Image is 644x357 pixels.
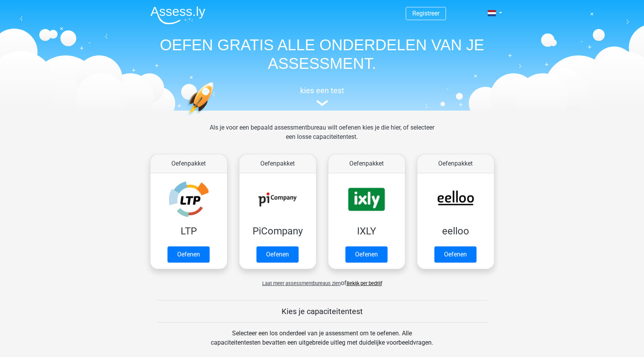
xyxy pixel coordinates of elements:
div: Als je voor een bepaald assessmentbureau wilt oefenen kies je die hier, of selecteer een losse ca... [203,123,441,151]
a: Registreer [412,10,439,17]
div: of [144,272,500,288]
img: Assessly [150,6,205,24]
h5: kies een test [144,86,500,95]
a: kies een test [144,86,500,106]
a: Oefenen [256,246,299,263]
div: Selecteer een los onderdeel van je assessment om te oefenen. Alle capaciteitentesten bevatten een... [203,329,441,357]
img: assessment [316,100,328,106]
span: Laat meer assessmentbureaus zien [262,280,341,286]
h5: Kies je capaciteitentest [157,307,487,316]
a: Bekijk per bedrijf [347,280,382,286]
h1: OEFEN GRATIS ALLE ONDERDELEN VAN JE ASSESSMENT. [144,36,500,73]
a: Oefenen [167,246,210,263]
img: oefenen [187,82,244,152]
a: Oefenen [434,246,477,263]
a: Oefenen [345,246,388,263]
